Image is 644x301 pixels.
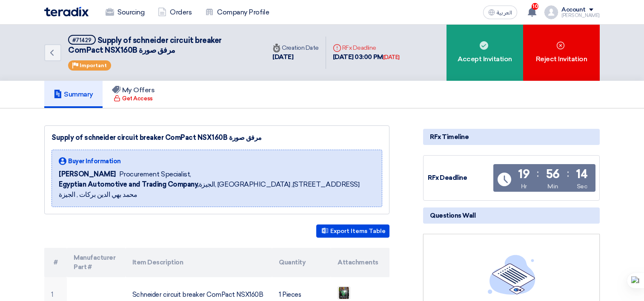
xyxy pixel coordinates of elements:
[114,94,152,103] div: Get Access
[428,173,492,183] div: RFx Deadline
[68,35,255,56] h5: Supply of schneider circuit breaker ComPact NSX160B مرفق صورة
[447,25,523,81] div: Accept Invitation
[59,180,199,188] b: Egyptian Automotive and Trading Company,
[44,7,89,17] img: Teradix logo
[68,157,121,166] span: Buyer Information
[316,224,389,238] button: Export Items Table
[272,248,331,277] th: Quantity
[112,86,155,94] h5: My Offers
[67,248,126,277] th: Manufacturer Part #
[44,81,103,108] a: Summary
[272,43,319,52] div: Creation Date
[333,43,400,52] div: RFx Deadline
[68,36,222,55] span: Supply of schneider circuit breaker ComPact NSX160B مرفق صورة
[567,166,569,181] div: :
[59,179,375,200] span: الجيزة, [GEOGRAPHIC_DATA] ,[STREET_ADDRESS] محمد بهي الدين بركات , الجيزة
[547,182,558,191] div: Min
[561,6,586,14] div: Account
[546,168,560,180] div: 56
[518,168,530,180] div: 19
[497,10,512,16] span: العربية
[423,129,600,145] div: RFx Timeline
[54,90,93,99] h5: Summary
[52,133,382,143] div: Supply of schneider circuit breaker ComPact NSX160B مرفق صورة
[576,168,587,180] div: 14
[80,62,107,68] span: Important
[521,182,527,191] div: Hr
[72,37,92,43] div: #71429
[119,169,191,179] span: Procurement Specialist,
[103,81,164,108] a: My Offers Get Access
[338,285,350,301] img: _1757950490487.jpg
[126,248,272,277] th: Item Description
[561,13,600,18] div: [PERSON_NAME]
[383,53,400,62] div: [DATE]
[151,3,198,22] a: Orders
[44,248,67,277] th: #
[198,3,276,22] a: Company Profile
[523,25,600,81] div: Reject Invitation
[483,6,517,19] button: العربية
[537,166,539,181] div: :
[488,255,535,295] img: empty_state_list.svg
[577,182,587,191] div: Sec
[333,52,400,62] div: [DATE] 03:00 PM
[331,248,389,277] th: Attachments
[59,169,116,179] span: [PERSON_NAME]
[99,3,151,22] a: Sourcing
[532,3,538,10] span: 10
[430,211,475,220] span: Questions Wall
[272,52,319,62] div: [DATE]
[544,6,558,19] img: profile_test.png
